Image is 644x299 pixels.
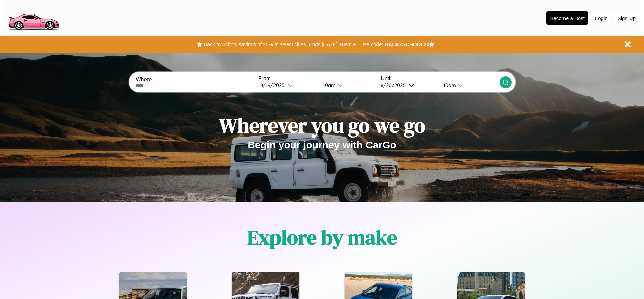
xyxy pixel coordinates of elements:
button: 8/19/2025 [258,82,318,89]
label: From [258,76,377,82]
div: 8 / 20 / 2025 [381,82,409,88]
b: BACK2SCHOOL20 [385,41,429,47]
button: 10am [438,82,499,89]
div: 10am [440,82,458,88]
label: Until [381,76,499,82]
button: Become a Host [546,11,588,25]
button: Back to School savings of 20% in select cities! Ends [DATE] 10am PT.Use code: [202,40,385,49]
label: Where [136,77,254,83]
img: logo [5,3,62,32]
button: Login [592,12,611,24]
div: 8 / 19 / 2025 [260,82,288,88]
div: 10am [320,82,337,88]
button: Sign Up [614,12,639,24]
h1: Explore by make [247,223,397,251]
button: 10am [318,82,377,89]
